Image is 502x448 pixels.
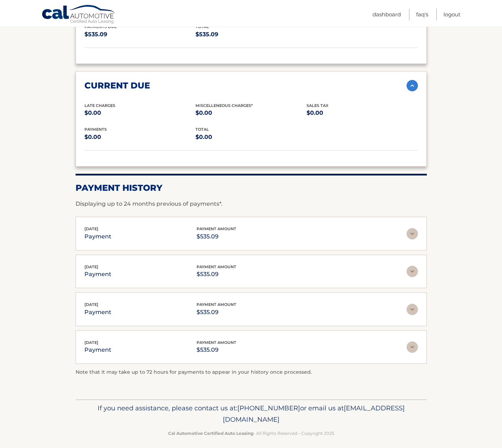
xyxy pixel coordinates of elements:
[307,103,329,108] span: Sales Tax
[84,226,98,231] span: [DATE]
[407,341,418,353] img: accordion-rest.svg
[197,302,236,307] span: payment amount
[76,200,427,208] p: Displaying up to 24 months previous of payments*.
[195,127,209,132] span: total
[80,403,422,425] p: If you need assistance, please contact us at: or email us at
[84,108,195,118] p: $0.00
[76,183,427,193] h2: Payment History
[197,307,236,317] p: $535.09
[197,340,236,345] span: payment amount
[195,132,307,142] p: $0.00
[84,264,98,269] span: [DATE]
[84,340,98,345] span: [DATE]
[80,430,422,437] p: - All Rights Reserved - Copyright 2025
[407,304,418,315] img: accordion-rest.svg
[223,404,405,423] span: [EMAIL_ADDRESS][DOMAIN_NAME]
[84,103,115,108] span: Late Charges
[443,9,460,20] a: Logout
[197,232,236,242] p: $535.09
[84,232,111,242] p: payment
[84,29,195,39] p: $535.09
[197,264,236,269] span: payment amount
[84,132,195,142] p: $0.00
[84,307,111,317] p: payment
[84,345,111,355] p: payment
[416,9,428,20] a: FAQ's
[307,108,418,118] p: $0.00
[407,266,418,277] img: accordion-rest.svg
[197,226,236,231] span: payment amount
[407,228,418,239] img: accordion-rest.svg
[407,80,418,91] img: accordion-active.svg
[195,108,307,118] p: $0.00
[195,29,307,39] p: $535.09
[373,9,401,20] a: Dashboard
[237,404,300,412] span: [PHONE_NUMBER]
[168,431,253,436] strong: Cal Automotive Certified Auto Leasing
[84,302,98,307] span: [DATE]
[197,345,236,355] p: $535.09
[84,127,107,132] span: payments
[42,5,116,25] a: Cal Automotive
[76,368,427,377] p: Note that it may take up to 72 hours for payments to appear in your history once processed.
[195,103,253,108] span: Miscelleneous Charges*
[84,80,150,91] h2: current due
[84,269,111,279] p: payment
[197,269,236,279] p: $535.09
